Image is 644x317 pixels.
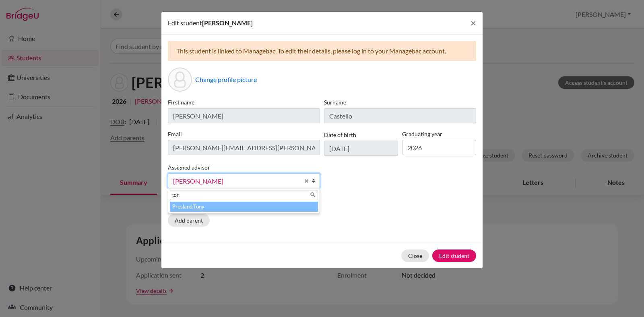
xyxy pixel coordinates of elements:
[168,19,202,27] span: Edit student
[168,67,192,92] div: Profile picture
[168,214,210,227] button: Add parent
[170,202,318,212] li: Presland, y
[168,201,476,211] p: Parents
[324,131,356,139] label: Date of birth
[432,250,476,262] button: Edit student
[324,141,398,156] input: dd/mm/yyyy
[173,176,299,186] span: [PERSON_NAME]
[202,19,253,27] span: [PERSON_NAME]
[168,163,210,172] label: Assigned advisor
[168,98,320,106] label: First name
[402,130,476,138] label: Graduating year
[471,17,476,29] span: ×
[193,203,202,210] em: Ton
[324,98,476,106] label: Surname
[464,12,483,34] button: Close
[168,41,476,61] div: This student is linked to Managebac. To edit their details, please log in to your Managebac account.
[168,130,320,138] label: Email
[401,250,429,262] button: Close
